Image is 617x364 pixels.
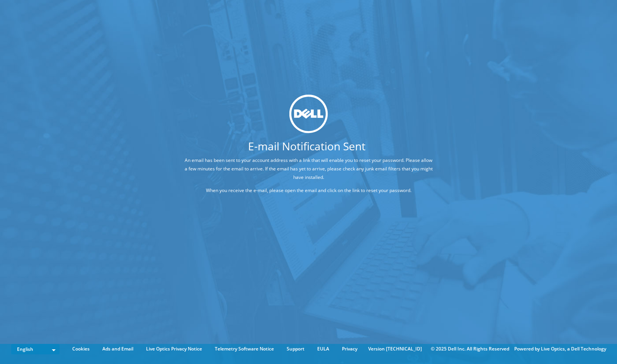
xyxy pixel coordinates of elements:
[154,140,459,151] h1: E-mail Notification Sent
[209,345,280,353] a: Telemetry Software Notice
[514,345,606,353] li: Powered by Live Optics, a Dell Technology
[427,345,513,353] li: © 2025 Dell Inc. All Rights Reserved
[281,345,310,353] a: Support
[97,345,139,353] a: Ads and Email
[336,345,363,353] a: Privacy
[66,345,95,353] a: Cookies
[183,186,434,194] p: When you receive the e-mail, please open the email and click on the link to reset your password.
[311,345,335,353] a: EULA
[289,94,328,133] img: dell_svg_logo.svg
[183,156,434,181] p: An email has been sent to your account address with a link that will enable you to reset your pas...
[140,345,208,353] a: Live Optics Privacy Notice
[364,345,426,353] li: Version [TECHNICAL_ID]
